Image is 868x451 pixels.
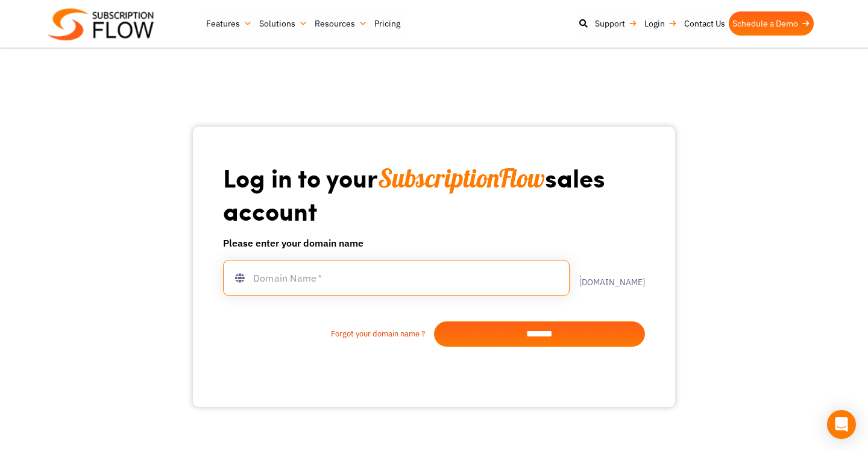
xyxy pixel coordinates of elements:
a: Solutions [256,11,311,36]
a: Resources [311,11,371,36]
div: Open Intercom Messenger [827,410,856,439]
a: Forgot your domain name ? [223,328,434,340]
a: Schedule a Demo [729,11,814,36]
span: SubscriptionFlow [378,162,545,194]
img: Subscriptionflow [48,8,154,40]
a: Contact Us [681,11,729,36]
a: Support [591,11,641,36]
a: Login [641,11,681,36]
label: .[DOMAIN_NAME] [570,270,645,286]
h1: Log in to your sales account [223,162,645,226]
a: Pricing [371,11,404,36]
a: Features [203,11,256,36]
h6: Please enter your domain name [223,236,645,250]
